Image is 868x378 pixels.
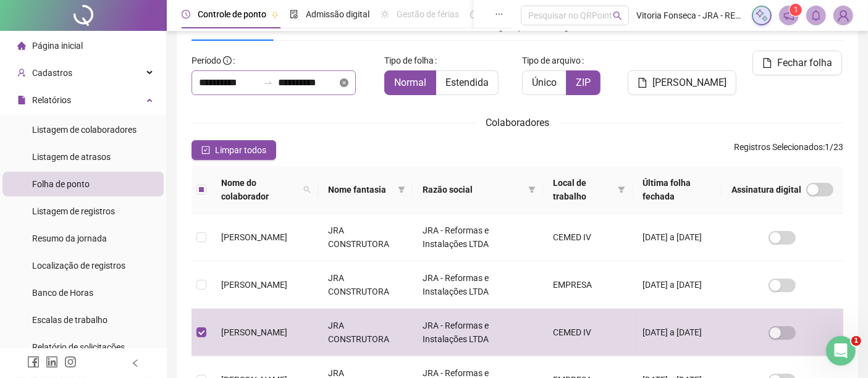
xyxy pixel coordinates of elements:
span: Folha de ponto [32,179,90,189]
span: swap-right [263,78,273,88]
span: [PERSON_NAME] [221,327,287,337]
img: 71937 [834,6,853,25]
span: Cadastros [32,68,72,78]
button: [PERSON_NAME] [628,70,736,95]
span: ellipsis [495,10,504,19]
span: Listagem de colaboradores [32,125,137,135]
span: user-add [17,69,26,77]
span: [PERSON_NAME] [221,232,287,242]
span: dashboard [470,10,479,19]
span: to [263,78,273,88]
span: file [638,78,647,88]
span: close-circle [340,78,348,87]
button: Limpar todos [192,140,276,160]
td: EMPRESA [543,261,632,309]
span: Normal [394,77,426,88]
span: sun [381,10,389,19]
td: [DATE] a [DATE] [633,309,722,356]
span: Admissão digital [306,9,369,19]
span: Tipo de arquivo [522,54,581,67]
span: instagram [64,356,77,368]
span: Vitoria Fonseca - JRA - REFORMAS E INSTALAÇÕES LTDA [636,9,744,22]
span: Nome fantasia [328,183,393,196]
span: Controle de ponto [198,9,266,19]
span: [PERSON_NAME] [652,75,727,90]
span: pushpin [271,11,279,19]
td: JRA CONSTRUTORA [318,261,413,309]
span: Listagem de atrasos [32,152,111,162]
span: home [17,41,26,50]
th: Última folha fechada [633,166,722,214]
sup: 1 [790,4,802,16]
span: file [762,58,772,68]
span: file-done [290,10,298,19]
span: notification [783,10,794,21]
span: Escalas de trabalho [32,315,107,325]
span: Assinatura digital [731,183,801,196]
span: ZIP [576,77,591,88]
span: Nome do colaborador [221,176,298,203]
span: Banco de Horas [32,288,93,298]
span: search [303,186,311,193]
span: filter [615,174,628,206]
span: [PERSON_NAME] [221,280,287,290]
span: Registros Selecionados [734,142,823,152]
span: Localização de registros [32,261,125,271]
span: check-square [201,146,210,154]
span: Colaboradores [486,117,549,128]
span: : 1 / 23 [734,140,843,160]
span: Estendida [445,77,489,88]
span: Relatório de solicitações [32,342,125,352]
span: Gestão de férias [397,9,459,19]
span: linkedin [46,356,58,368]
td: CEMED IV [543,214,632,261]
td: [DATE] a [DATE] [633,261,722,309]
span: filter [398,186,405,193]
span: Limpar todos [215,143,266,157]
span: file [17,96,26,104]
span: clock-circle [182,10,190,19]
button: Fechar folha [752,51,842,75]
span: filter [526,180,538,199]
span: Período [192,56,221,65]
td: JRA CONSTRUTORA [318,309,413,356]
td: JRA - Reformas e Instalações LTDA [413,261,544,309]
span: filter [618,186,625,193]
span: 1 [851,336,861,346]
td: JRA - Reformas e Instalações LTDA [413,214,544,261]
span: search [613,11,622,20]
img: sparkle-icon.fc2bf0ac1784a2077858766a79e2daf3.svg [755,9,769,22]
span: filter [395,180,408,199]
span: search [301,174,313,206]
td: JRA CONSTRUTORA [318,214,413,261]
span: Local de trabalho [553,176,612,203]
span: Página inicial [32,41,83,51]
span: filter [528,186,536,193]
span: Único [532,77,557,88]
td: [DATE] a [DATE] [633,214,722,261]
span: Fechar folha [777,56,832,70]
span: Tipo de folha [384,54,434,67]
span: Listagem de registros [32,206,115,216]
iframe: Intercom live chat [826,336,856,366]
td: JRA - Reformas e Instalações LTDA [413,309,544,356]
span: Resumo da jornada [32,233,107,243]
td: CEMED IV [543,309,632,356]
span: bell [811,10,822,21]
span: left [131,359,140,367]
span: facebook [27,356,40,368]
span: 1 [794,6,798,14]
span: info-circle [223,56,232,65]
span: Relatórios [32,95,71,105]
span: Razão social [423,183,524,196]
